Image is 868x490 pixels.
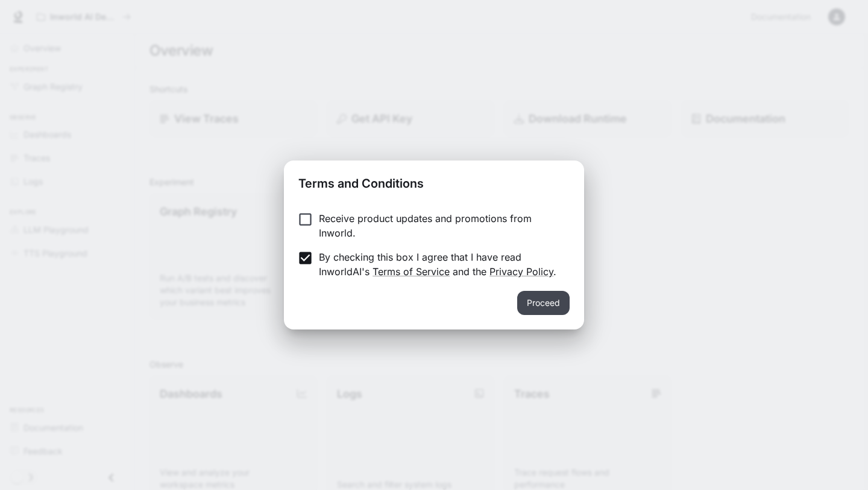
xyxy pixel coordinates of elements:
[373,266,450,278] a: Terms of Service
[517,291,570,315] button: Proceed
[284,161,584,202] h2: Terms and Conditions
[319,250,560,279] p: By checking this box I agree that I have read InworldAI's and the .
[319,211,560,240] p: Receive product updates and promotions from Inworld.
[489,266,553,278] a: Privacy Policy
